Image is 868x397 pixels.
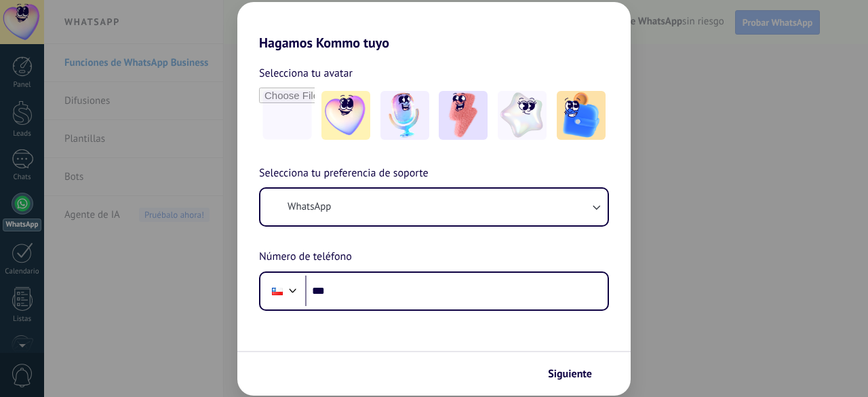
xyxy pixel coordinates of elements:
[259,64,353,82] span: Selecciona tu avatar
[321,91,370,140] img: -1.jpeg
[259,165,429,183] span: Selecciona tu preferencia de soporte
[259,248,352,266] span: Número de teléfono
[264,277,290,305] div: Chile: + 56
[557,91,606,140] img: -5.jpeg
[498,91,547,140] img: -4.jpeg
[542,362,610,385] button: Siguiente
[288,200,331,214] span: WhatsApp
[439,91,488,140] img: -3.jpeg
[548,369,592,379] span: Siguiente
[380,91,429,140] img: -2.jpeg
[260,189,608,225] button: WhatsApp
[237,2,631,51] h2: Hagamos Kommo tuyo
